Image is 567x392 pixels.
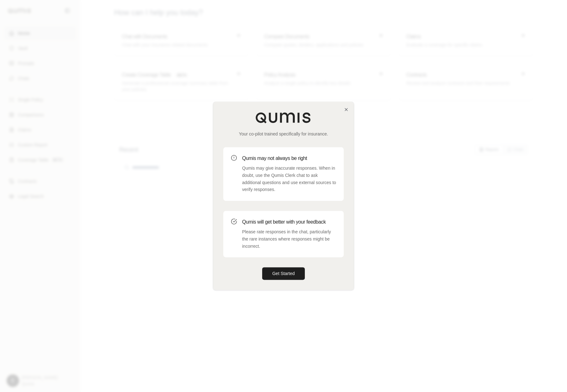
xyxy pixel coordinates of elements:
h3: Qumis may not always be right [242,155,336,162]
p: Please rate responses in the chat, particularly the rare instances where responses might be incor... [242,228,336,250]
h3: Qumis will get better with your feedback [242,218,336,226]
button: Get Started [262,268,305,280]
img: Qumis Logo [255,112,312,123]
p: Qumis may give inaccurate responses. When in doubt, use the Qumis Clerk chat to ask additional qu... [242,165,336,193]
p: Your co-pilot trained specifically for insurance. [223,131,344,137]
